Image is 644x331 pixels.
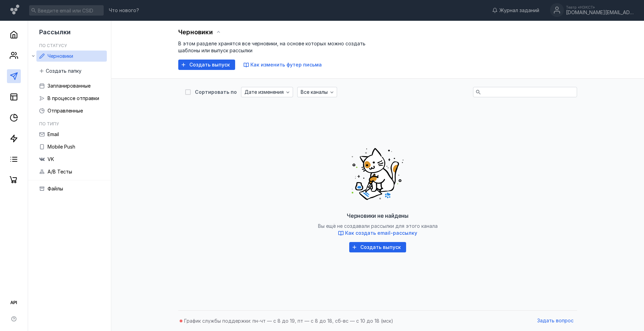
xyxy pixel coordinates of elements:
[36,166,107,177] a: A/B Тесты
[184,318,393,324] span: График службы поддержки: пн-чт — с 8 до 19, пт — с 8 до 18, сб-вс — с 10 до 18 (мск)
[48,108,83,114] span: Отправленные
[178,28,213,36] span: Черновики
[318,223,438,236] span: Вы ещё не создавали рассылки для этого канала
[534,316,577,326] button: Задать вопрос
[48,156,54,162] span: VK
[39,43,67,48] h5: По статусу
[36,105,107,116] a: Отправленные
[537,318,574,324] span: Задать вопрос
[250,62,322,68] span: Как изменить футер письма
[349,242,406,252] button: Создать выпуск
[36,129,107,140] a: Email
[36,80,107,91] a: Запланированные
[241,87,293,97] button: Дате изменения
[360,244,401,250] span: Создать выпуск
[36,141,107,152] a: Mobile Push
[29,5,104,16] input: Введите email или CSID
[297,87,337,97] button: Все каналы
[48,53,73,59] span: Черновики
[489,7,543,14] a: Журнал заданий
[48,95,99,101] span: В процессе отправки
[499,7,539,14] span: Журнал заданий
[36,66,85,76] button: Создать папку
[36,93,107,104] a: В процессе отправки
[566,10,635,16] div: [DOMAIN_NAME][EMAIL_ADDRESS][DOMAIN_NAME]
[195,90,237,95] div: Сортировать по
[566,5,635,9] div: Театр «НЭКСТ»
[301,89,328,95] span: Все каналы
[345,230,417,236] span: Как создать email-рассылку
[36,154,107,165] a: VK
[178,60,235,70] button: Создать выпуск
[189,62,230,68] span: Создать выпуск
[39,28,71,36] span: Рассылки
[244,89,284,95] span: Дате изменения
[39,121,59,126] h5: По типу
[46,68,81,74] span: Создать папку
[48,186,63,191] span: Файлы
[347,212,409,219] span: Черновики не найдены
[48,169,72,175] span: A/B Тесты
[48,144,75,150] span: Mobile Push
[48,131,59,137] span: Email
[338,230,417,236] button: Как создать email-рассылку
[178,41,366,53] span: В этом разделе хранятся все черновики, на основе которых можно создать шаблоны или выпуск рассылки
[105,8,143,13] a: Что нового?
[36,51,107,62] a: Черновики
[48,83,91,89] span: Запланированные
[36,183,107,194] a: Файлы
[109,8,139,13] span: Что нового?
[243,61,322,68] button: Как изменить футер письма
